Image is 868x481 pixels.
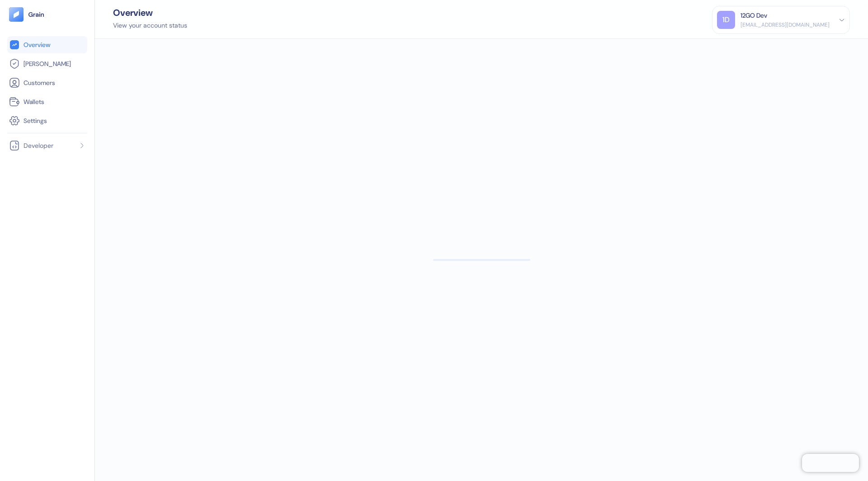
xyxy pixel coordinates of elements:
[113,21,187,30] div: View your account status
[802,454,859,472] iframe: Chatra live chat
[24,97,44,106] span: Wallets
[24,116,47,125] span: Settings
[741,21,830,29] div: [EMAIL_ADDRESS][DOMAIN_NAME]
[741,11,767,20] div: 12GO Dev
[24,59,71,68] span: [PERSON_NAME]
[9,39,85,50] a: Overview
[24,40,50,49] span: Overview
[9,115,85,126] a: Settings
[9,7,24,22] img: logo-tablet-V2.svg
[9,77,85,88] a: Customers
[24,78,55,87] span: Customers
[9,58,85,69] a: [PERSON_NAME]
[9,96,85,107] a: Wallets
[717,11,735,29] div: 1D
[24,141,53,150] span: Developer
[113,8,187,17] div: Overview
[28,11,45,18] img: logo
